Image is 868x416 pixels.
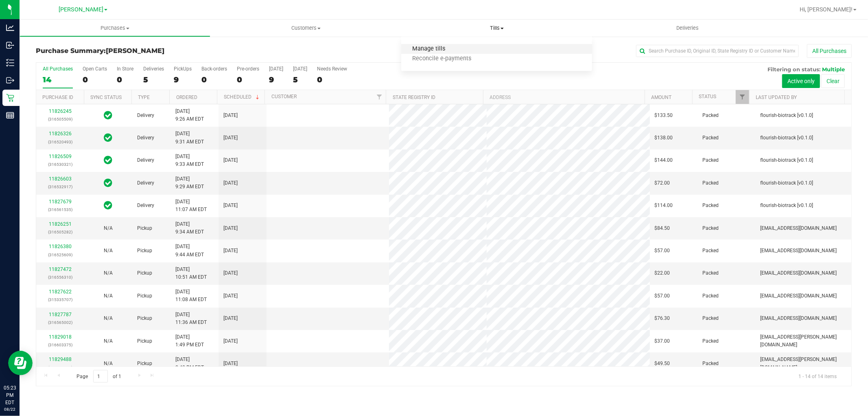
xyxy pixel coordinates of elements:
span: Delivery [137,179,154,187]
input: Search Purchase ID, Original ID, State Registry ID or Customer Name... [636,45,799,57]
a: Filter [372,90,386,104]
span: flourish-biotrack [v0.1.0] [760,112,813,119]
div: Needs Review [317,66,347,72]
span: $57.00 [655,247,670,255]
a: Tills Manage tills Reconcile e-payments [401,20,592,37]
div: 0 [317,75,347,84]
span: [DATE] 11:36 AM EDT [175,311,207,326]
a: Purchase ID [42,95,73,100]
a: Filter [736,90,749,104]
span: [DATE] [223,269,238,277]
span: Page of 1 [70,370,128,383]
span: [DATE] [223,247,238,255]
button: N/A [104,269,113,277]
button: N/A [104,315,113,322]
span: $133.50 [655,112,673,119]
span: $49.50 [655,360,670,368]
span: [DATE] [223,112,238,119]
a: Sync Status [90,95,122,100]
span: [DATE] [223,156,238,164]
span: [DATE] 10:51 AM EDT [175,266,207,281]
span: [DATE] 2:42 PM EDT [175,356,204,371]
span: $138.00 [655,134,673,142]
div: 14 [43,75,73,84]
span: [DATE] 9:31 AM EDT [175,130,204,145]
a: Status [699,94,716,99]
span: Manage tills [401,46,456,53]
span: flourish-biotrack [v0.1.0] [760,179,813,187]
a: State Registry ID [393,95,435,100]
p: (316525609) [41,251,79,259]
span: [PERSON_NAME] [59,6,103,13]
p: (316603375) [41,341,79,349]
span: Not Applicable [104,361,113,366]
span: Packed [703,269,719,277]
span: Deliveries [665,24,710,32]
inline-svg: Outbound [6,76,14,84]
span: Purchases [20,24,210,32]
a: Scheduled [224,94,261,100]
inline-svg: Inventory [6,59,14,67]
div: Open Carts [83,66,107,72]
span: [EMAIL_ADDRESS][DOMAIN_NAME] [760,225,837,232]
a: 11826251 [49,221,72,227]
span: Packed [703,179,719,187]
span: [DATE] [223,134,238,142]
span: [DATE] [223,337,238,345]
span: $57.00 [655,292,670,300]
span: Reconcile e-payments [401,55,482,62]
button: N/A [104,337,113,345]
span: [EMAIL_ADDRESS][DOMAIN_NAME] [760,269,837,277]
span: [EMAIL_ADDRESS][DOMAIN_NAME] [760,315,837,322]
span: Pickup [137,315,152,322]
span: Not Applicable [104,315,113,321]
p: 05:23 PM EDT [4,384,16,406]
div: 9 [269,75,283,84]
div: Pre-orders [237,66,259,72]
span: Customers [211,24,401,32]
span: Packed [703,292,719,300]
span: Packed [703,337,719,345]
span: Packed [703,315,719,322]
span: Delivery [137,134,154,142]
span: $37.00 [655,337,670,345]
a: 11826603 [49,176,72,182]
span: $72.00 [655,179,670,187]
div: 9 [174,75,192,84]
span: [DATE] 9:34 AM EDT [175,220,204,236]
a: Customers [210,20,401,37]
span: Pickup [137,269,152,277]
span: Not Applicable [104,225,113,231]
span: Multiple [822,66,845,73]
span: Packed [703,112,719,119]
span: $144.00 [655,156,673,164]
span: In Sync [104,154,112,166]
button: N/A [104,225,113,232]
button: N/A [104,247,113,255]
div: 0 [237,75,259,84]
div: PickUps [174,66,192,72]
span: Tills [401,24,592,32]
span: [PERSON_NAME] [106,47,164,55]
button: N/A [104,360,113,368]
div: 5 [293,75,307,84]
span: $114.00 [655,202,673,209]
p: (316520493) [41,138,79,146]
span: [EMAIL_ADDRESS][DOMAIN_NAME] [760,292,837,300]
a: 11826509 [49,154,72,159]
span: Packed [703,247,719,255]
span: In Sync [104,132,112,143]
p: (316505282) [41,228,79,236]
p: (316530321) [41,161,79,168]
span: $84.50 [655,225,670,232]
span: [DATE] 9:33 AM EDT [175,153,204,168]
p: (315335707) [41,296,79,304]
button: All Purchases [807,44,852,58]
div: All Purchases [43,66,73,72]
span: [DATE] 1:49 PM EDT [175,333,204,349]
span: $22.00 [655,269,670,277]
span: In Sync [104,110,112,121]
a: 11827679 [49,199,72,205]
span: Not Applicable [104,293,113,299]
span: [DATE] [223,202,238,209]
